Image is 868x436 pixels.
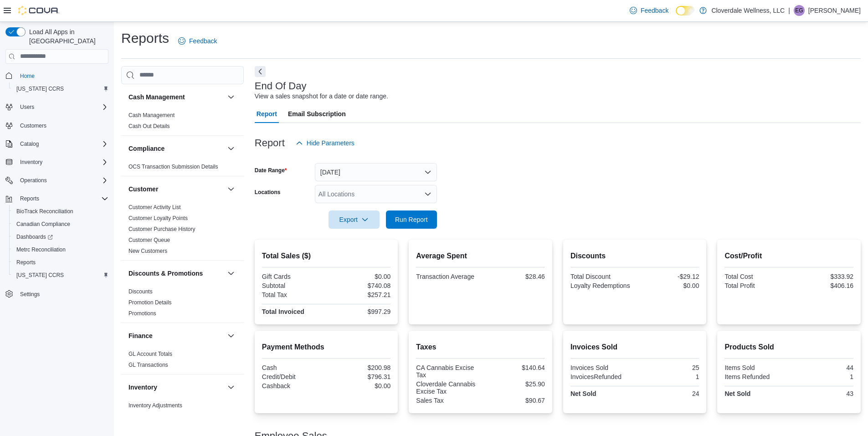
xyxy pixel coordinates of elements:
[570,273,633,280] div: Total Discount
[262,273,324,280] div: Gift Cards
[724,390,750,397] strong: Net Sold
[724,342,853,353] h2: Products Sold
[13,231,108,242] span: Dashboards
[121,161,244,176] div: Compliance
[626,1,672,20] a: Feedback
[724,251,853,262] h2: Cost/Profit
[328,373,390,380] div: $796.31
[570,282,633,289] div: Loyalty Redemptions
[16,246,66,253] span: Metrc Reconciliation
[255,66,266,77] button: Next
[226,92,236,103] button: Cash Management
[128,112,175,118] a: Cash Management
[483,364,545,371] div: $140.64
[128,299,172,306] span: Promotion Details
[20,195,39,202] span: Reports
[262,364,324,371] div: Cash
[416,273,478,280] div: Transaction Average
[483,397,545,404] div: $90.67
[20,159,42,166] span: Inventory
[128,362,168,368] a: GL Transactions
[9,243,112,256] button: Metrc Reconciliation
[416,364,478,379] div: CA Cannabis Excise Tax
[20,140,39,148] span: Catalog
[255,138,285,149] h3: Report
[724,373,787,380] div: Items Refunded
[255,92,388,101] div: View a sales snapshot for a date or date range.
[16,175,51,186] button: Operations
[128,237,170,243] a: Customer Queue
[2,192,112,205] button: Reports
[570,342,699,353] h2: Invoices Sold
[128,310,156,317] span: Promotions
[20,72,35,80] span: Home
[189,36,217,46] span: Feedback
[791,364,853,371] div: 44
[328,364,390,371] div: $200.98
[328,308,390,315] div: $997.29
[2,101,112,113] button: Users
[637,390,699,397] div: 24
[128,185,158,194] h3: Customer
[128,204,181,210] a: Customer Activity List
[16,71,38,82] a: Home
[128,164,218,170] a: OCS Transaction Submission Details
[9,218,112,231] button: Canadian Compliance
[121,110,244,135] div: Cash Management
[641,6,668,15] span: Feedback
[334,210,374,229] span: Export
[795,5,803,16] span: EG
[226,330,236,341] button: Finance
[226,184,236,195] button: Customer
[13,270,108,281] span: Washington CCRS
[128,215,188,222] span: Customer Loyalty Points
[121,29,169,47] h1: Reports
[16,102,38,113] button: Users
[262,251,391,262] h2: Total Sales ($)
[226,382,236,393] button: Inventory
[395,215,428,224] span: Run Report
[13,206,77,217] a: BioTrack Reconciliation
[128,248,167,254] a: New Customers
[13,270,67,281] a: [US_STATE] CCRS
[16,259,36,266] span: Reports
[13,219,108,230] span: Canadian Compliance
[128,361,168,369] span: GL Transactions
[416,251,545,262] h2: Average Spent
[128,350,172,358] span: GL Account Totals
[13,206,108,217] span: BioTrack Reconciliation
[676,6,695,15] input: Dark Mode
[16,208,73,215] span: BioTrack Reconciliation
[16,289,43,300] a: Settings
[724,282,787,289] div: Total Profit
[226,268,236,279] button: Discounts & Promotions
[424,190,431,198] button: Open list of options
[18,6,59,15] img: Cova
[128,247,167,255] span: New Customers
[9,231,112,243] a: Dashboards
[128,112,175,119] span: Cash Management
[262,373,324,380] div: Credit/Debit
[791,282,853,289] div: $406.16
[128,226,195,232] a: Customer Purchase History
[9,205,112,218] button: BioTrack Reconciliation
[128,215,188,221] a: Customer Loyalty Points
[128,226,195,233] span: Customer Purchase History
[791,390,853,397] div: 43
[483,380,545,388] div: $25.90
[121,286,244,323] div: Discounts & Promotions
[128,185,224,194] button: Customer
[16,102,108,113] span: Users
[128,92,224,102] button: Cash Management
[128,269,224,278] button: Discounts & Promotions
[128,288,153,295] span: Discounts
[128,163,218,170] span: OCS Transaction Submission Details
[257,105,277,123] span: Report
[20,122,46,129] span: Customers
[711,5,785,16] p: Cloverdale Wellness, LLC
[20,103,34,111] span: Users
[16,120,50,131] a: Customers
[16,193,108,204] span: Reports
[9,82,112,95] button: [US_STATE] CCRS
[13,83,67,94] a: [US_STATE] CCRS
